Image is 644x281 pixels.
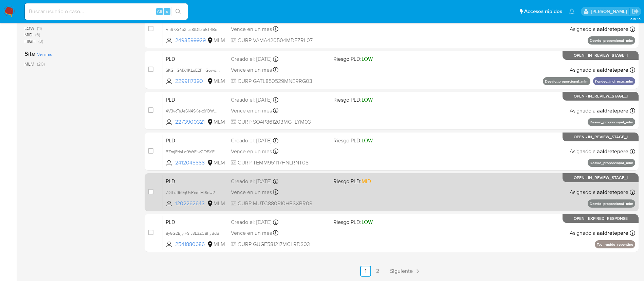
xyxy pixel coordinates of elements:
[171,7,185,16] button: search-icon
[630,16,641,21] span: 3.157.3
[157,8,162,15] span: Alt
[524,8,562,15] span: Accesos rápidos
[25,7,188,16] input: Buscar usuario o caso...
[632,8,639,15] a: Salir
[569,8,575,14] a: Notificaciones
[166,8,168,15] span: s
[591,8,629,15] p: alicia.aldreteperez@mercadolibre.com.mx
